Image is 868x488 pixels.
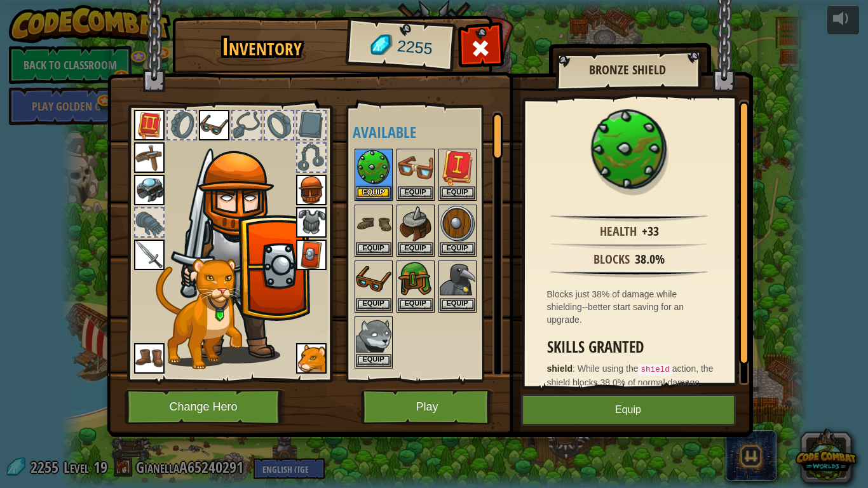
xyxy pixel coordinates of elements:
[550,214,707,222] img: hr.png
[396,35,433,60] span: 2255
[181,34,343,60] h1: Inventory
[521,394,736,426] button: Equip
[440,186,475,200] button: Equip
[398,298,433,311] button: Equip
[635,250,665,269] div: 38.0%
[573,363,578,374] span: :
[550,270,707,278] img: hr.png
[550,242,707,250] img: hr.png
[356,206,391,241] img: portrait.png
[356,262,391,297] img: portrait.png
[568,63,688,77] h2: Bronze Shield
[356,186,391,200] button: Equip
[361,390,494,424] button: Play
[398,262,433,297] img: portrait.png
[134,175,165,205] img: portrait.png
[296,207,327,238] img: portrait.png
[588,109,670,192] img: portrait.png
[440,150,475,186] img: portrait.png
[199,110,229,140] img: portrait.png
[134,110,165,140] img: portrait.png
[398,206,433,241] img: portrait.png
[440,298,475,311] button: Equip
[547,363,573,374] strong: shield
[125,390,286,424] button: Change Hero
[398,150,433,186] img: portrait.png
[296,175,327,205] img: portrait.png
[398,186,433,200] button: Equip
[356,354,391,367] button: Equip
[296,240,327,270] img: portrait.png
[134,343,165,374] img: portrait.png
[600,222,637,241] div: Health
[547,339,718,356] h3: Skills Granted
[642,222,659,241] div: +33
[175,130,312,363] img: shield_f2.png
[134,142,165,173] img: portrait.png
[296,343,327,374] img: portrait.png
[440,262,475,297] img: portrait.png
[356,242,391,255] button: Equip
[134,240,165,270] img: portrait.png
[547,288,718,326] div: Blocks just 38% of damage while shielding--better start saving for an upgrade.
[440,242,475,255] button: Equip
[547,363,714,388] span: While using the action, the shield blocks 38.0% of normal damage.
[356,318,391,353] img: portrait.png
[356,150,391,186] img: portrait.png
[440,206,475,241] img: portrait.png
[353,124,503,140] h4: Available
[638,364,672,376] code: shield
[593,250,630,269] div: Blocks
[356,298,391,311] button: Equip
[156,259,242,369] img: cougar-paper-dolls.png
[398,242,433,255] button: Equip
